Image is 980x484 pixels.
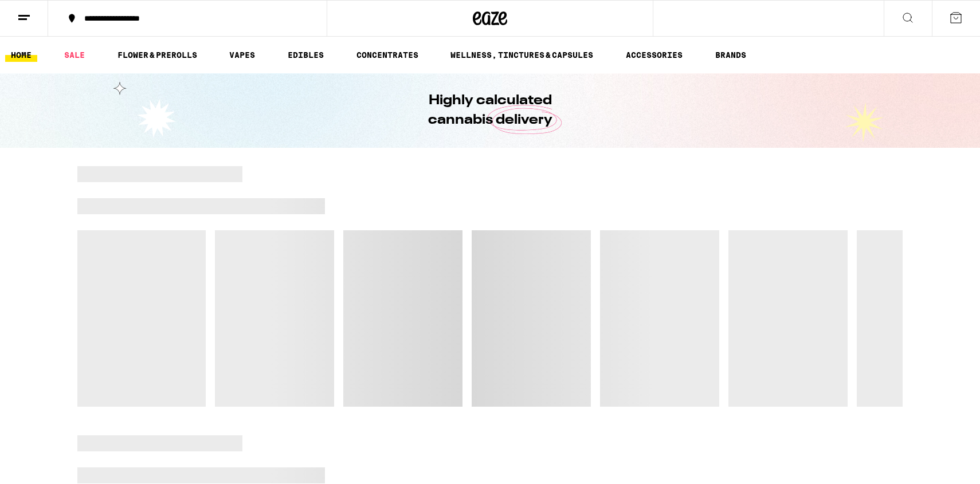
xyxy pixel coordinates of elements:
[282,48,330,62] a: EDIBLES
[5,48,37,62] a: HOME
[112,48,203,62] a: FLOWER & PREROLLS
[620,48,688,62] a: ACCESSORIES
[58,48,91,62] a: SALE
[351,48,424,62] a: CONCENTRATES
[709,48,752,62] a: BRANDS
[224,48,261,62] a: VAPES
[445,48,599,62] a: WELLNESS, TINCTURES & CAPSULES
[395,91,585,130] h1: Highly calculated cannabis delivery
